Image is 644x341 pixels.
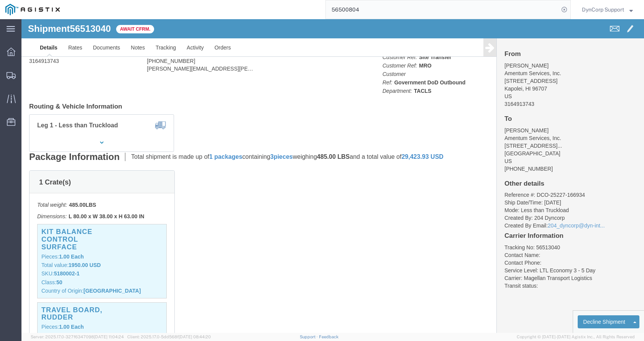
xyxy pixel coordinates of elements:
span: [DATE] 08:44:20 [179,334,211,339]
span: [DATE] 11:04:24 [94,334,124,339]
input: Search for shipment number, reference number [326,0,559,19]
span: DynCorp Support [582,5,624,14]
iframe: FS Legacy Container [21,19,644,333]
a: Support [300,334,319,339]
span: Client: 2025.17.0-5dd568f [127,334,211,339]
img: logo [5,4,60,15]
a: Feedback [319,334,338,339]
button: DynCorp Support [582,5,633,14]
span: Server: 2025.17.0-327f6347098 [31,334,124,339]
span: Copyright © [DATE]-[DATE] Agistix Inc., All Rights Reserved [517,334,635,340]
